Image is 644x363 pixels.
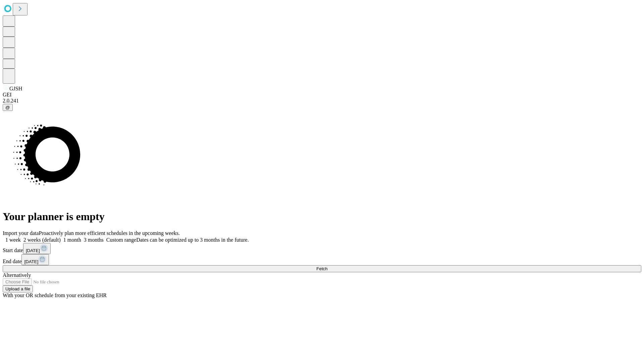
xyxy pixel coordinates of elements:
span: [DATE] [26,248,40,253]
button: Fetch [3,265,641,272]
span: Custom range [106,237,136,243]
span: Fetch [316,266,327,271]
span: 3 months [84,237,104,243]
span: With your OR schedule from your existing EHR [3,292,107,298]
span: Import your data [3,230,39,236]
span: @ [5,105,10,110]
span: 2 weeks (default) [23,237,61,243]
button: Upload a file [3,285,33,292]
button: @ [3,104,13,111]
span: 1 week [5,237,21,243]
span: Alternatively [3,272,31,278]
button: [DATE] [21,254,49,265]
span: GJSH [9,86,22,91]
h1: Your planner is empty [3,210,641,223]
div: Start date [3,243,641,254]
span: 1 month [63,237,81,243]
button: [DATE] [23,243,51,254]
span: Proactively plan more efficient schedules in the upcoming weeks. [39,230,180,236]
div: GEI [3,92,641,98]
div: End date [3,254,641,265]
div: 2.0.241 [3,98,641,104]
span: [DATE] [24,259,38,264]
span: Dates can be optimized up to 3 months in the future. [136,237,249,243]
